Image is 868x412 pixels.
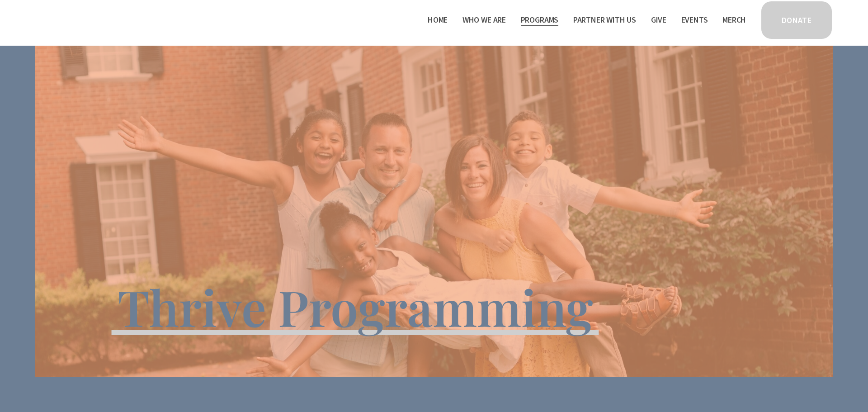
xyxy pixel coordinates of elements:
a: folder dropdown [462,13,506,27]
a: folder dropdown [573,13,636,27]
a: Merch [722,13,746,27]
a: Events [681,13,708,27]
span: Partner With Us [573,14,636,27]
a: Home [428,13,448,27]
span: Thrive Programming [118,274,593,339]
span: Programs [521,14,559,27]
span: Who We Are [462,14,506,27]
a: folder dropdown [521,13,559,27]
a: Give [651,13,666,27]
